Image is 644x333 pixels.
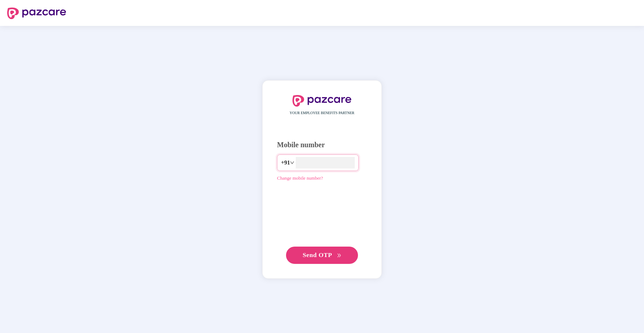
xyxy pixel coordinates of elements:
span: YOUR EMPLOYEE BENEFITS PARTNER [289,110,355,116]
div: Mobile number [277,139,367,150]
span: +91 [281,158,292,167]
img: logo [292,95,352,107]
span: Send OTP [301,251,334,259]
span: double-right [338,253,343,258]
button: Send OTPdouble-right [286,247,358,264]
a: Change mobile number? [277,175,331,181]
span: down [292,161,296,165]
img: logo [7,8,66,19]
